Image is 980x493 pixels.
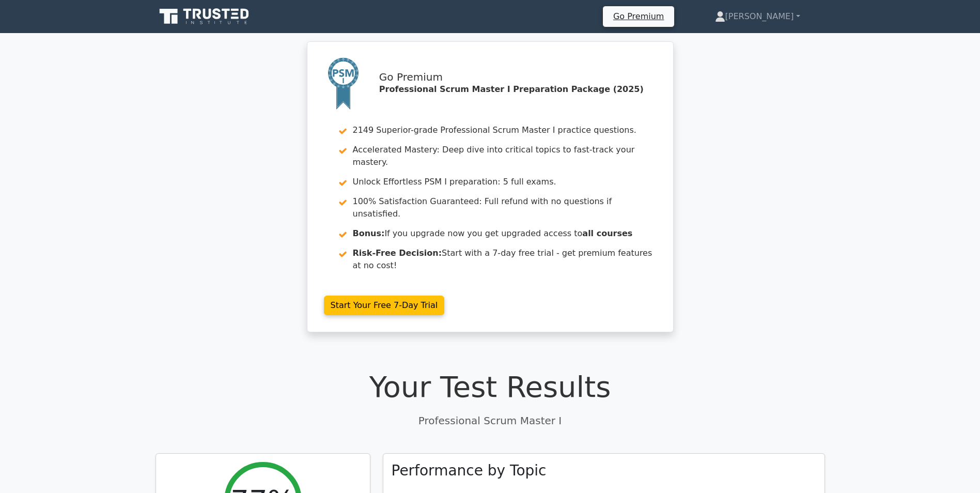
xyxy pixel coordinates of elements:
a: Start Your Free 7-Day Trial [324,296,445,315]
a: Go Premium [607,9,670,23]
a: [PERSON_NAME] [690,6,825,27]
h3: Performance by Topic [392,462,547,480]
h1: Your Test Results [155,369,825,404]
p: Professional Scrum Master I [155,413,825,428]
